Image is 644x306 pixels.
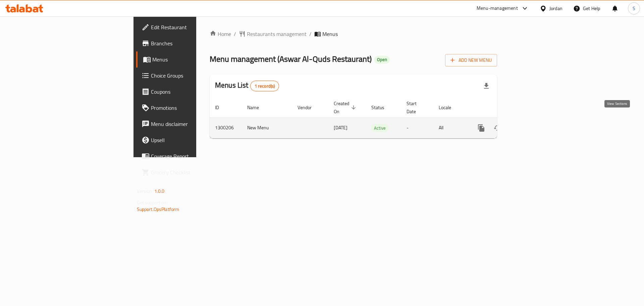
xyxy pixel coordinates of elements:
[151,39,236,47] span: Branches
[242,118,292,138] td: New Menu
[152,55,236,63] span: Menus
[247,30,307,38] span: Restaurants management
[477,4,518,12] div: Menu-management
[309,30,312,38] li: /
[210,97,543,138] table: enhanced table
[247,103,268,112] span: Name
[151,88,236,96] span: Coupons
[468,97,543,118] th: Actions
[549,5,562,12] div: Jordan
[151,168,236,176] span: Grocery Checklist
[450,56,492,64] span: Add New Menu
[136,116,241,132] a: Menu disclaimer
[251,83,279,89] span: 1 record(s)
[136,164,241,180] a: Grocery Checklist
[137,187,153,195] span: Version:
[136,35,241,51] a: Branches
[151,23,236,31] span: Edit Restaurant
[154,187,165,195] span: 1.0.0
[136,100,241,116] a: Promotions
[215,80,279,91] h2: Menus List
[322,30,338,38] span: Menus
[489,120,505,136] button: Change Status
[407,99,425,116] span: Start Date
[136,19,241,35] a: Edit Restaurant
[239,30,307,38] a: Restaurants management
[136,148,241,164] a: Coverage Report
[210,51,372,67] span: Menu management ( Aswar Al-Quds Restaurant )
[151,152,236,160] span: Coverage Report
[401,118,433,138] td: -
[439,103,460,112] span: Locale
[151,104,236,112] span: Promotions
[151,72,236,80] span: Choice Groups
[374,57,390,62] span: Open
[473,120,489,136] button: more
[137,205,179,214] a: Support.OpsPlatform
[298,103,320,112] span: Vendor
[215,103,228,112] span: ID
[371,124,388,132] span: Active
[334,123,347,132] span: [DATE]
[136,68,241,84] a: Choice Groups
[151,120,236,128] span: Menu disclaimer
[633,5,635,12] span: S
[334,99,358,116] span: Created On
[250,81,279,91] div: Total records count
[151,136,236,144] span: Upsell
[136,84,241,100] a: Coupons
[136,132,241,148] a: Upsell
[374,56,390,64] div: Open
[210,30,497,38] nav: breadcrumb
[137,198,168,207] span: Get support on:
[433,118,468,138] td: All
[136,51,241,68] a: Menus
[445,54,497,67] button: Add New Menu
[371,103,393,112] span: Status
